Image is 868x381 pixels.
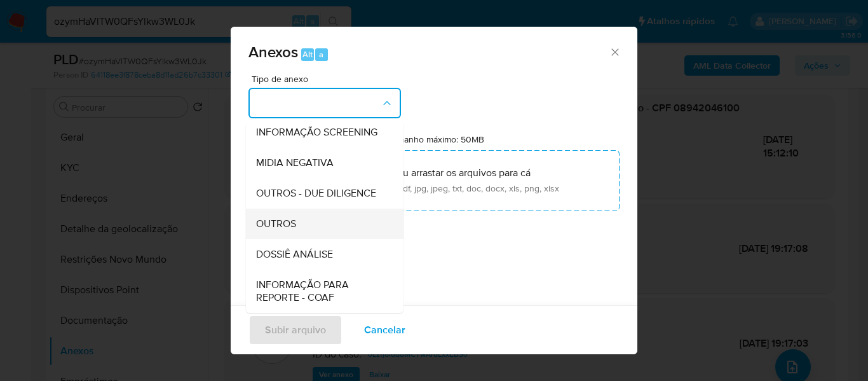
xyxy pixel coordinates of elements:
span: DOSSIÊ ANÁLISE [256,248,333,261]
span: INFORMAÇÃO SCREENING [256,126,377,139]
span: MIDIA NEGATIVA [256,156,334,169]
label: Tamanho máximo: 50MB [388,134,484,145]
span: Tipo de anexo [252,74,404,83]
button: Cancelar [348,315,422,345]
span: Alt [302,48,313,60]
span: Cancelar [364,316,405,344]
span: OUTROS - DUE DILIGENCE [256,187,376,200]
span: Anexos [248,41,298,63]
span: INFORMAÇÃO PARA REPORTE - COAF [256,279,386,304]
span: a [319,48,323,60]
span: OUTROS [256,218,296,230]
button: Fechar [609,46,620,57]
